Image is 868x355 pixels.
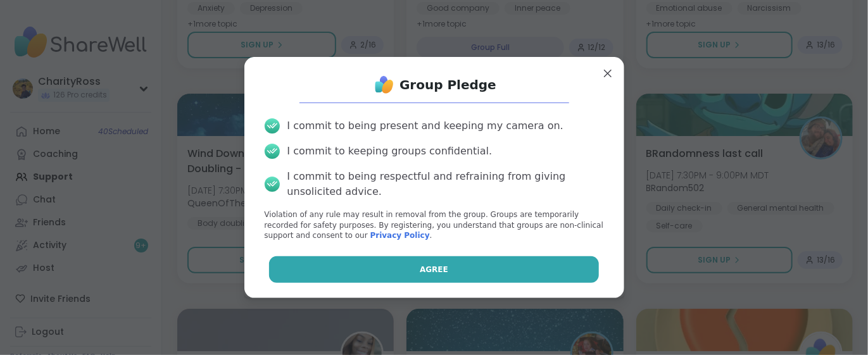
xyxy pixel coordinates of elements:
[287,118,563,134] div: I commit to being present and keeping my camera on.
[287,144,493,159] div: I commit to keeping groups confidential.
[372,72,397,97] img: ShareWell Logo
[269,256,599,283] button: Agree
[420,264,448,275] span: Agree
[265,209,604,241] p: Violation of any rule may result in removal from the group. Groups are temporarily recorded for s...
[399,76,496,94] h1: Group Pledge
[287,169,604,199] div: I commit to being respectful and refraining from giving unsolicited advice.
[370,231,430,240] a: Privacy Policy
